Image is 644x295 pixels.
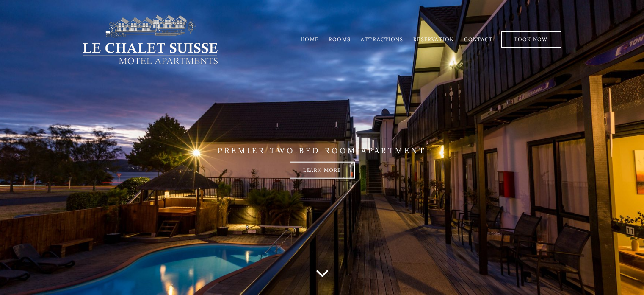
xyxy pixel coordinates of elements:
[81,14,219,65] img: lechaletsuisse
[361,36,403,42] a: Attractions
[81,146,564,155] p: PREMIER TWO BED ROOM APARTMENT
[290,162,355,179] a: Learn more
[464,36,492,42] a: Contact
[413,36,454,42] a: Reservation
[301,36,318,42] a: Home
[329,36,351,42] a: Rooms
[501,31,561,48] a: Book Now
